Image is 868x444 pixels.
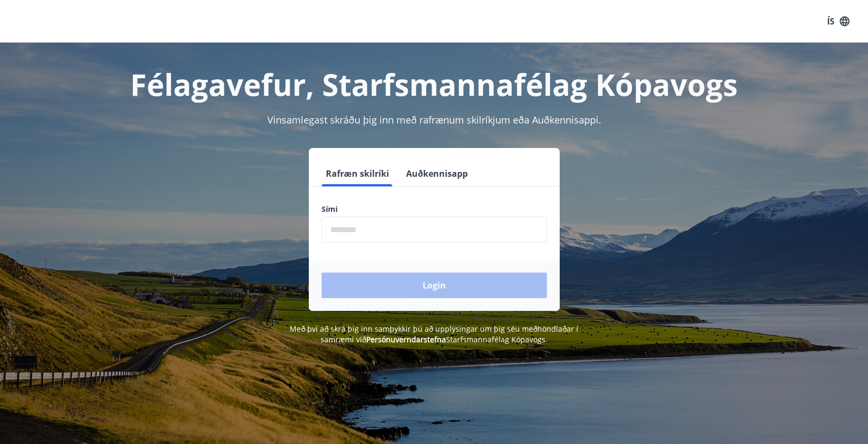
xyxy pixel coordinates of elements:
[402,161,472,186] button: Auðkennisapp
[366,334,446,344] a: Persónuverndarstefna
[64,64,804,104] h1: Félagavefur, Starfsmannafélag Kópavogs
[290,324,578,344] span: Með því að skrá þig inn samþykkir þú að upplýsingar um þig séu meðhöndlaðar í samræmi við Starfsm...
[322,204,547,215] label: Sími
[821,12,855,31] button: ÍS
[267,113,601,126] span: Vinsamlegast skráðu þig inn með rafrænum skilríkjum eða Auðkennisappi.
[322,161,393,186] button: Rafræn skilríki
